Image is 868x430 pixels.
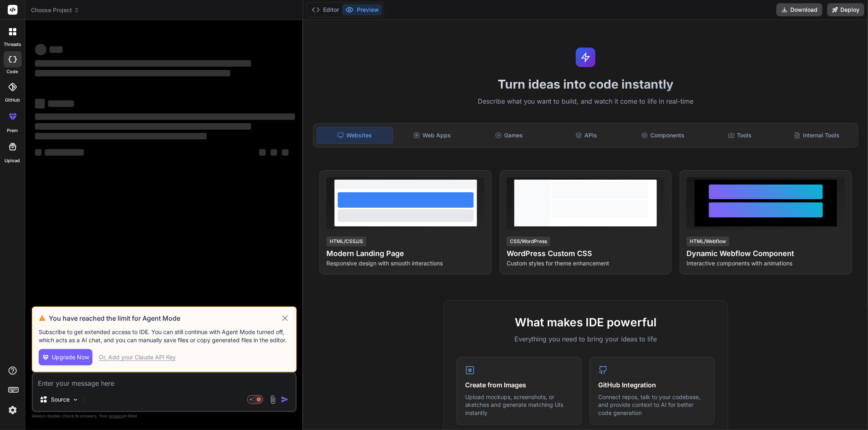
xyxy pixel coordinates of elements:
[326,237,366,246] div: HTML/CSS/JS
[35,123,251,130] span: ‌
[687,259,845,267] p: Interactive components with animations
[598,393,706,417] p: Connect repos, talk to your codebase, and provide context to AI for better code generation
[50,46,63,53] span: ‌
[51,395,70,404] p: Source
[35,99,45,109] span: ‌
[598,380,706,390] h4: GitHub Integration
[39,349,92,365] button: Upgrade Now
[72,396,79,403] img: Pick Models
[472,127,547,144] div: Games
[827,3,864,16] button: Deploy
[326,259,485,267] p: Responsive design with smooth interactions
[45,149,84,156] span: ‌
[49,313,280,323] h3: You have reached the limit for Agent Mode
[308,77,863,91] h1: Turn ideas into code instantly
[35,60,251,67] span: ‌
[271,149,277,156] span: ‌
[109,413,124,418] span: privacy
[687,248,845,259] h4: Dynamic Webflow Component
[465,393,573,417] p: Upload mockups, screenshots, or sketches and generate matching UIs instantly
[308,4,342,15] button: Editor
[776,3,822,16] button: Download
[7,68,18,75] label: code
[7,127,18,134] label: prem
[35,44,46,55] span: ‌
[259,149,266,156] span: ‌
[268,395,278,404] img: attachment
[282,149,289,156] span: ‌
[457,314,715,331] h2: What makes IDE powerful
[342,4,382,15] button: Preview
[281,395,289,404] img: icon
[395,127,470,144] div: Web Apps
[35,149,42,156] span: ‌
[99,353,176,361] div: Or, Add your Claude API Key
[549,127,624,144] div: APIs
[35,70,230,76] span: ‌
[465,380,573,390] h4: Create from Images
[308,96,863,107] p: Describe what you want to build, and watch it come to life in real-time
[52,353,89,361] span: Upgrade Now
[507,237,550,246] div: CSS/WordPress
[779,127,855,144] div: Internal Tools
[326,248,485,259] h4: Modern Landing Page
[35,113,295,120] span: ‌
[5,157,20,164] label: Upload
[4,41,21,48] label: threads
[48,100,74,107] span: ‌
[317,127,393,144] div: Websites
[5,97,20,104] label: GitHub
[507,259,665,267] p: Custom styles for theme enhancement
[457,334,715,344] p: Everything you need to bring your ideas to life
[39,328,290,344] p: Subscribe to get extended access to IDE. You can still continue with Agent Mode turned off, which...
[702,127,778,144] div: Tools
[35,133,207,139] span: ‌
[507,248,665,259] h4: WordPress Custom CSS
[625,127,701,144] div: Components
[31,6,79,14] span: Choose Project
[687,237,729,246] div: HTML/Webflow
[6,403,20,417] img: settings
[32,412,297,420] p: Always double-check its answers. Your in Bind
